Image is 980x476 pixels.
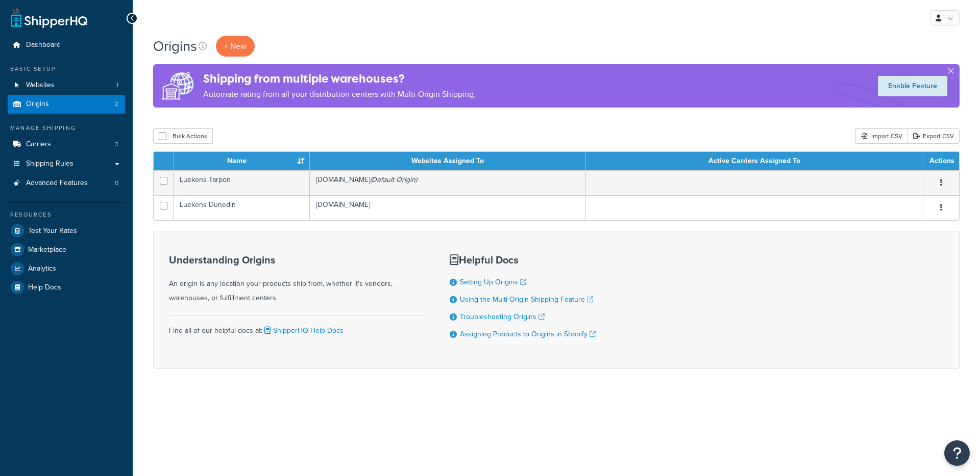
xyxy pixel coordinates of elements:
a: Setting Up Origins [460,277,526,287]
span: Analytics [28,265,56,273]
td: Luekens Tarpon [174,170,310,195]
a: Troubleshooting Origins [460,311,545,322]
a: Export CSV [908,128,960,144]
div: Resources [8,210,125,219]
span: Test Your Rates [28,227,77,235]
div: Find all of our helpful docs at: [169,315,424,338]
a: Advanced Features 0 [8,174,125,193]
a: Enable Feature [878,76,947,96]
a: ShipperHQ Help Docs [262,325,344,336]
div: Import CSV [855,128,908,144]
span: Websites [26,81,55,90]
a: Analytics [8,259,125,278]
div: An origin is any location your products ship from, whether it's vendors, warehouses, or fulfillme... [169,254,424,305]
li: Origins [8,95,125,114]
span: 2 [115,100,118,109]
td: Luekens Dunedin [174,195,310,220]
a: Assigning Products to Origins in Shopify [460,329,596,339]
a: + New [216,36,255,57]
p: Automate rating from all your distribution centers with Multi-Origin Shipping. [203,87,476,101]
a: ShipperHQ Home [11,8,87,28]
a: Help Docs [8,278,125,297]
a: Marketplace [8,241,125,259]
th: Name : activate to sort column ascending [174,152,310,170]
button: Open Resource Center [944,440,970,466]
button: Bulk Actions [153,128,213,144]
div: Basic Setup [8,65,125,73]
h3: Understanding Origins [169,254,424,266]
span: 1 [116,81,118,90]
td: [DOMAIN_NAME] [310,195,586,220]
div: Manage Shipping [8,124,125,133]
span: Advanced Features [26,179,88,188]
a: Dashboard [8,36,125,55]
a: Shipping Rules [8,154,125,173]
span: 3 [115,140,118,149]
a: Test Your Rates [8,222,125,240]
a: Carriers 3 [8,135,125,154]
span: 0 [115,179,118,188]
li: Advanced Features [8,174,125,193]
i: (Default Origin) [370,174,417,185]
span: Dashboard [26,41,61,49]
h3: Helpful Docs [450,254,596,266]
span: Marketplace [28,246,66,254]
th: Websites Assigned To [310,152,586,170]
img: ad-origins-multi-dfa493678c5a35abed25fd24b4b8a3fa3505936ce257c16c00bdefe2f3200be3.png [153,64,203,108]
a: Using the Multi-Origin Shipping Feature [460,294,593,305]
span: Help Docs [28,283,61,292]
th: Active Carriers Assigned To [586,152,923,170]
a: Origins 2 [8,95,125,114]
li: Carriers [8,135,125,154]
a: Websites 1 [8,76,125,95]
li: Websites [8,76,125,95]
span: Shipping Rules [26,160,73,168]
h4: Shipping from multiple warehouses? [203,70,476,87]
span: Origins [26,100,49,109]
span: Carriers [26,140,51,149]
h1: Origins [153,36,197,56]
th: Actions [923,152,959,170]
td: [DOMAIN_NAME] [310,170,586,195]
span: + New [224,40,247,52]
